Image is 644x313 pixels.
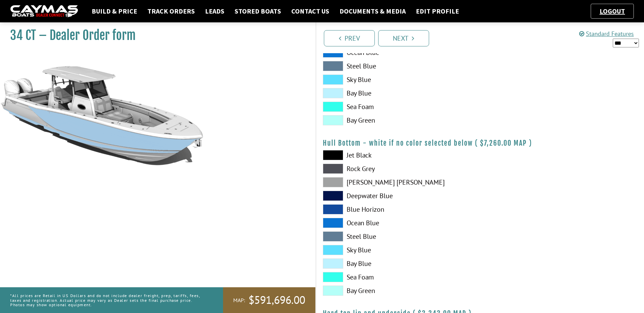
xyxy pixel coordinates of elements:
[233,297,245,304] span: MAP:
[323,245,473,255] label: Sky Blue
[223,287,315,313] a: MAP:$591,696.00
[323,286,473,296] label: Bay Green
[323,61,473,71] label: Steel Blue
[10,5,78,18] img: caymas-dealer-connect-2ed40d3bc7270c1d8d7ffb4b79bf05adc795679939227970def78ec6f6c03838.gif
[323,231,473,242] label: Steel Blue
[88,7,141,16] a: Build & Price
[323,102,473,112] label: Sea Foam
[288,7,333,16] a: Contact Us
[579,30,634,38] a: Standard Features
[10,290,208,310] p: *All prices are Retail in US Dollars and do not include dealer freight, prep, tariffs, fees, taxe...
[323,204,473,214] label: Blue Horizon
[323,258,473,269] label: Bay Blue
[323,75,473,85] label: Sky Blue
[323,88,473,98] label: Bay Blue
[144,7,198,16] a: Track Orders
[323,272,473,282] label: Sea Foam
[249,293,305,307] span: $591,696.00
[480,139,527,147] span: $7,260.00 MAP
[378,30,429,46] a: Next
[323,177,473,187] label: [PERSON_NAME] [PERSON_NAME]
[324,30,375,46] a: Prev
[323,115,473,125] label: Bay Green
[323,191,473,201] label: Deepwater Blue
[323,164,473,174] label: Rock Grey
[336,7,409,16] a: Documents & Media
[323,218,473,228] label: Ocean Blue
[323,139,638,147] h4: Hull Bottom - white if no color selected below ( )
[10,28,298,43] h1: 34 CT – Dealer Order form
[202,7,228,16] a: Leads
[231,7,284,16] a: Stored Boats
[323,150,473,160] label: Jet Black
[596,7,628,15] a: Logout
[412,7,462,16] a: Edit Profile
